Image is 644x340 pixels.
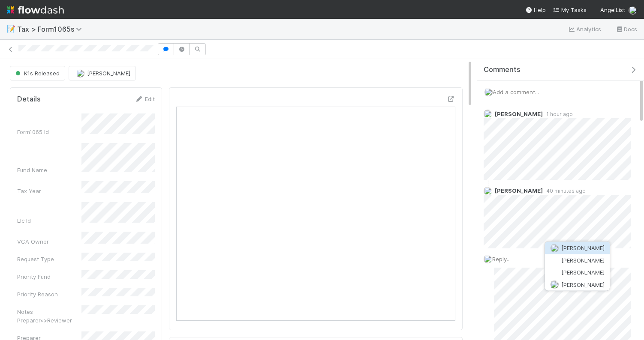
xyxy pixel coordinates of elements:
[550,280,559,289] img: avatar_51d3a7df-1bfa-4572-86d7-27695b6e91a1.png
[17,187,81,195] div: Tax Year
[545,254,610,266] button: [PERSON_NAME]
[543,111,573,117] span: 1 hour ago
[629,6,637,15] img: avatar_4aa8e4fd-f2b7-45ba-a6a5-94a913ad1fe4.png
[17,237,81,246] div: VCA Owner
[17,166,81,174] div: Fund Name
[525,6,546,14] div: Help
[492,256,511,262] span: Reply...
[553,6,587,14] a: My Tasks
[561,245,605,251] span: [PERSON_NAME]
[17,307,81,325] div: Notes - Preparer<>Reviewer
[615,24,637,34] a: Docs
[87,70,130,77] span: [PERSON_NAME]
[550,244,559,252] img: avatar_37569647-1c78-4889-accf-88c08d42a236.png
[7,25,15,33] span: 📝
[17,25,86,33] span: Tax > Form1065s
[550,256,559,265] img: avatar_e764f80f-affb-48ed-b536-deace7b998a7.png
[493,89,539,95] span: Add a comment...
[17,272,81,281] div: Priority Fund
[543,188,586,194] span: 40 minutes ago
[484,110,492,118] img: avatar_37569647-1c78-4889-accf-88c08d42a236.png
[484,66,521,74] span: Comments
[550,268,559,277] img: avatar_1cceb0af-a10b-4354-bea8-7d06449b9c17.png
[484,255,492,263] img: avatar_4aa8e4fd-f2b7-45ba-a6a5-94a913ad1fe4.png
[484,88,493,96] img: avatar_4aa8e4fd-f2b7-45ba-a6a5-94a913ad1fe4.png
[568,24,602,34] a: Analytics
[7,3,64,17] img: logo-inverted-e16ddd16eac7371096b0.svg
[545,242,610,254] button: [PERSON_NAME]
[484,187,492,195] img: avatar_37569647-1c78-4889-accf-88c08d42a236.png
[17,95,41,104] h5: Details
[17,216,81,225] div: Llc Id
[561,281,605,288] span: [PERSON_NAME]
[17,255,81,263] div: Request Type
[17,128,81,136] div: Form1065 Id
[17,290,81,298] div: Priority Reason
[69,66,136,81] button: [PERSON_NAME]
[495,187,543,194] span: [PERSON_NAME]
[561,256,605,263] span: [PERSON_NAME]
[553,6,587,13] span: My Tasks
[561,269,605,276] span: [PERSON_NAME]
[600,6,625,13] span: AngelList
[545,278,610,290] button: [PERSON_NAME]
[135,95,155,102] a: Edit
[495,110,543,117] span: [PERSON_NAME]
[545,266,610,278] button: [PERSON_NAME]
[76,69,84,78] img: avatar_66854b90-094e-431f-b713-6ac88429a2b8.png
